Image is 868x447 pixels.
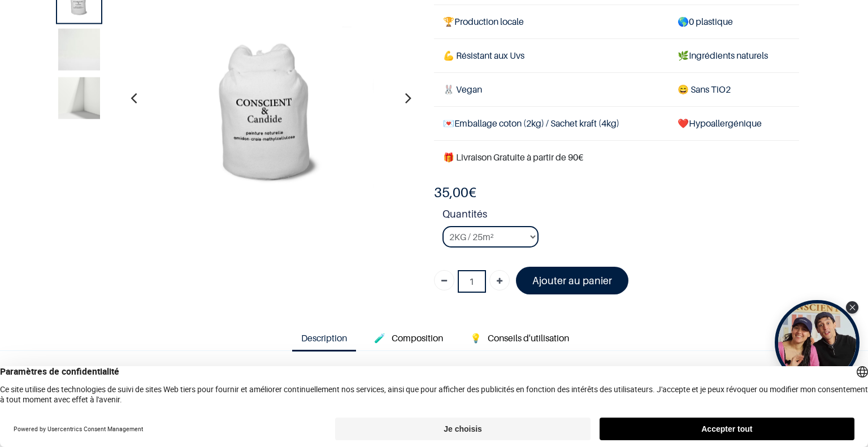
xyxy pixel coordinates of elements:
[392,332,443,344] span: Composition
[10,10,44,44] button: Open chat widget
[775,300,860,385] div: Open Tolstoy
[669,72,799,106] td: ans TiO2
[58,77,100,119] img: Product image
[516,267,628,294] a: Ajouter au panier
[669,107,799,141] td: ❤️Hypoallergénique
[470,332,481,344] span: 💡
[846,301,858,314] div: Close Tolstoy widget
[443,118,454,129] span: 💌
[434,107,669,141] td: Emballage coton (2kg) / Sachet kraft (4kg)
[532,275,612,287] font: Ajouter au panier
[669,5,799,38] td: 0 plastique
[58,29,100,71] img: Product image
[678,16,689,27] span: 🌎
[434,184,468,201] span: 35,00
[678,50,689,61] span: 🌿
[434,184,476,201] b: €
[775,300,860,385] div: Tolstoy bubble widget
[443,151,583,163] font: 🎁 Livraison Gratuite à partir de 90€
[443,50,524,61] span: 💪 Résistant aux Uvs
[443,16,454,27] span: 🏆
[434,270,454,290] a: Supprimer
[669,38,799,72] td: Ingrédients naturels
[374,332,385,344] span: 🧪
[442,206,799,226] strong: Quantités
[678,84,696,95] span: 😄 S
[489,270,510,290] a: Ajouter
[775,300,860,385] div: Open Tolstoy widget
[443,84,482,95] span: 🐰 Vegan
[488,332,569,344] span: Conseils d'utilisation
[434,5,669,38] td: Production locale
[301,332,347,344] span: Description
